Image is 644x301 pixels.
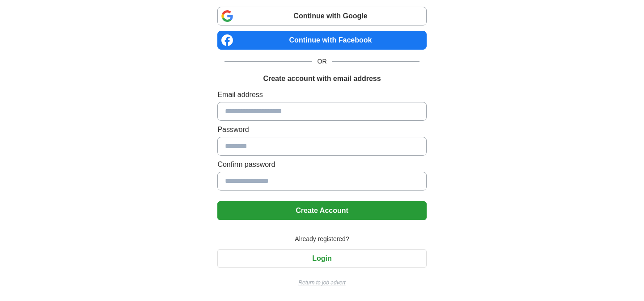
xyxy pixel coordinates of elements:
label: Password [217,124,426,135]
span: OR [312,57,332,66]
a: Return to job advert [217,279,426,287]
button: Create Account [217,201,426,220]
button: Login [217,249,426,268]
a: Continue with Facebook [217,31,426,50]
h1: Create account with email address [263,73,381,84]
label: Confirm password [217,159,426,170]
a: Login [217,254,426,262]
span: Already registered? [289,234,354,244]
a: Continue with Google [217,7,426,25]
label: Email address [217,89,426,100]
